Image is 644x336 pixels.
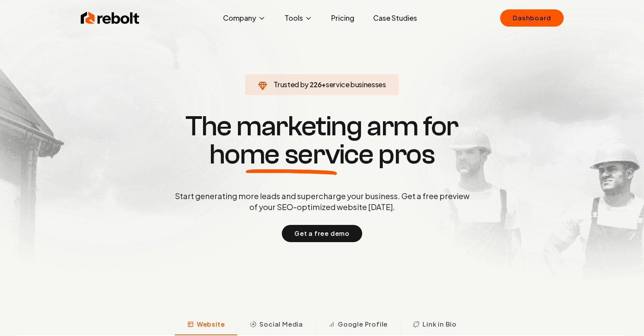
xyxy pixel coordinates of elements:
[400,315,469,335] button: Link in Bio
[282,225,362,242] button: Get a free demo
[367,10,423,26] a: Case Studies
[321,80,326,89] span: +
[173,190,471,212] p: Start generating more leads and supercharge your business. Get a free preview of your SEO-optimiz...
[326,80,386,89] span: service businesses
[209,140,374,169] span: home service
[423,320,457,329] span: Link in Bio
[278,10,319,26] button: Tools
[274,80,308,89] span: Trusted by
[197,320,225,329] span: Website
[310,79,321,90] span: 226
[217,10,272,26] button: Company
[175,315,238,335] button: Website
[500,9,563,27] a: Dashboard
[259,320,303,329] span: Social Media
[134,112,510,169] h1: The marketing arm for pros
[325,10,361,26] a: Pricing
[237,315,316,335] button: Social Media
[81,10,140,26] img: Rebolt Logo
[338,320,388,329] span: Google Profile
[316,315,400,335] button: Google Profile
